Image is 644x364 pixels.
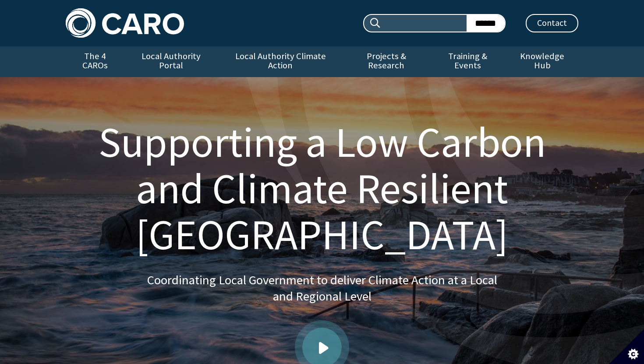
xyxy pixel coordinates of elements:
a: The 4 CAROs [66,46,124,77]
h1: Supporting a Low Carbon and Climate Resilient [GEOGRAPHIC_DATA] [76,119,568,258]
a: Local Authority Climate Action [218,46,343,77]
a: Contact [526,14,578,32]
a: Training & Events [429,46,506,77]
a: Projects & Research [343,46,430,77]
button: Set cookie preferences [609,329,644,364]
p: Coordinating Local Government to deliver Climate Action at a Local and Regional Level [147,272,497,305]
a: Local Authority Portal [124,46,218,77]
img: Caro logo [66,8,184,38]
a: Knowledge Hub [506,46,578,77]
